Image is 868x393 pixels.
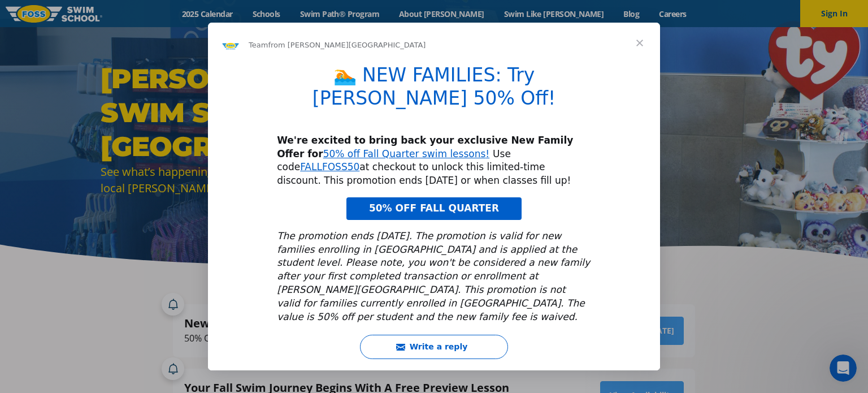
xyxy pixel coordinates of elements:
[277,135,573,159] b: We're excited to bring back your exclusive New Family Offer for
[346,197,522,220] a: 50% OFF FALL QUARTER
[249,41,268,49] span: Team
[360,335,508,359] button: Write a reply
[369,202,499,214] span: 50% OFF FALL QUARTER
[485,148,489,159] a: !
[300,161,359,172] a: FALLFOSS50
[277,134,591,188] div: Use code at checkout to unlock this limited-time discount. This promotion ends [DATE] or when cla...
[222,36,240,54] img: Profile image for Team
[277,64,591,117] h1: 🏊 NEW FAMILIES: Try [PERSON_NAME] 50% Off!
[277,230,590,322] i: The promotion ends [DATE]. The promotion is valid for new families enrolling in [GEOGRAPHIC_DATA]...
[619,23,660,63] span: Close
[323,148,486,159] a: 50% off Fall Quarter swim lessons
[268,41,426,49] span: from [PERSON_NAME][GEOGRAPHIC_DATA]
